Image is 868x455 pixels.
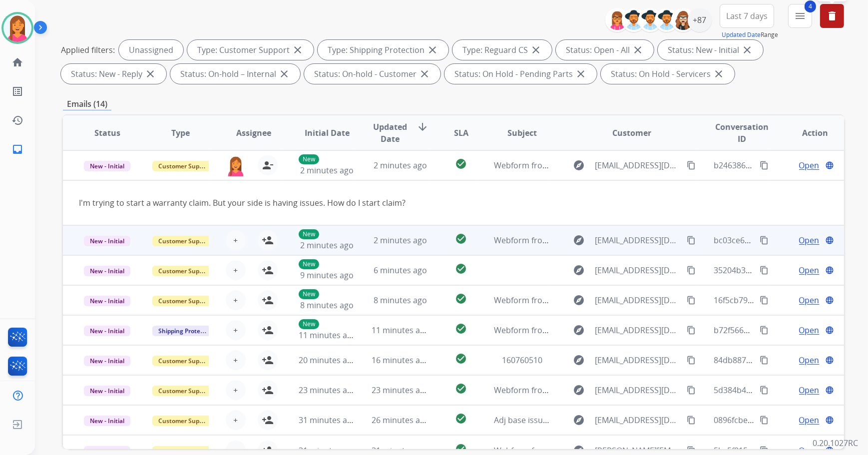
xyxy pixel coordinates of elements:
[299,229,319,239] p: New
[455,413,467,425] mat-icon: check_circle
[720,4,774,28] button: Last 7 days
[714,295,866,306] span: 16f5cb79-5e53-4749-a704-654cb2cbb53c
[79,197,682,209] div: I'm trying to start a warranty claim. But your side is having issues. How do I start claim?
[573,294,585,306] mat-icon: explore
[771,115,844,150] th: Action
[687,161,696,170] mat-icon: content_copy
[595,354,681,366] span: [EMAIL_ADDRESS][DOMAIN_NAME]
[419,68,431,80] mat-icon: close
[119,40,183,60] div: Unassigned
[455,353,467,365] mat-icon: check_circle
[61,44,115,56] p: Applied filters:
[825,236,834,245] mat-icon: language
[61,64,166,84] div: Status: New - Reply
[234,384,238,396] span: +
[187,40,314,60] div: Type: Customer Support
[171,127,190,139] span: Type
[595,324,681,336] span: [EMAIL_ADDRESS][DOMAIN_NAME]
[494,415,660,426] span: Adj base issue [PERSON_NAME] 367G249409
[455,233,467,245] mat-icon: check_circle
[502,355,542,366] span: 160760510
[820,4,844,28] button: Clear All
[595,294,681,306] span: [EMAIL_ADDRESS][DOMAIN_NAME]
[573,354,585,366] mat-icon: explore
[825,416,834,425] mat-icon: language
[262,384,274,396] mat-icon: person_add
[226,350,246,370] button: +
[292,44,304,56] mat-icon: close
[374,265,427,276] span: 6 minutes ago
[305,127,350,139] span: Initial Date
[799,264,820,276] span: Open
[595,234,681,246] span: [EMAIL_ADDRESS][DOMAIN_NAME]
[799,234,820,246] span: Open
[226,260,246,280] button: +
[84,356,130,366] span: New - Initial
[452,40,552,60] div: Type: Reguard CS
[226,155,246,176] img: agent-avatar
[444,64,597,84] div: Status: On Hold - Pending Parts
[299,289,319,299] p: New
[152,356,217,366] span: Customer Support
[11,56,23,68] mat-icon: home
[726,14,768,18] span: Last 7 days
[84,296,130,306] span: New - Initial
[714,265,861,276] span: 35204b33-fbba-4021-bdad-cff76af8e5fb
[595,384,681,396] span: [EMAIL_ADDRESS][DOMAIN_NAME]
[234,234,238,246] span: +
[687,356,696,365] mat-icon: content_copy
[3,14,31,42] img: avatar
[595,414,681,426] span: [EMAIL_ADDRESS][DOMAIN_NAME]
[760,416,769,425] mat-icon: content_copy
[799,354,820,366] span: Open
[374,160,427,171] span: 2 minutes ago
[687,326,696,335] mat-icon: content_copy
[714,325,865,336] span: b72f5660-f0ad-440d-83a0-a85c7eae26a9
[299,319,319,329] p: New
[714,121,771,145] span: Conversation ID
[722,31,761,39] button: Updated Date
[760,326,769,335] mat-icon: content_copy
[84,161,130,171] span: New - Initial
[687,416,696,425] mat-icon: content_copy
[760,356,769,365] mat-icon: content_copy
[760,236,769,245] mat-icon: content_copy
[226,230,246,250] button: +
[714,355,865,366] span: 84db8871-704f-4d57-89b5-62c2af3252e1
[374,295,427,306] span: 8 minutes ago
[573,264,585,276] mat-icon: explore
[613,127,652,139] span: Customer
[299,259,319,269] p: New
[226,380,246,400] button: +
[494,325,720,336] span: Webform from [EMAIL_ADDRESS][DOMAIN_NAME] on [DATE]
[573,324,585,336] mat-icon: explore
[427,44,438,56] mat-icon: close
[825,296,834,305] mat-icon: language
[417,121,429,133] mat-icon: arrow_downward
[799,324,820,336] span: Open
[84,236,130,246] span: New - Initial
[494,160,720,171] span: Webform from [EMAIL_ADDRESS][DOMAIN_NAME] on [DATE]
[63,98,111,110] p: Emails (14)
[152,416,217,426] span: Customer Support
[556,40,654,60] div: Status: Open - All
[152,161,217,171] span: Customer Support
[455,293,467,305] mat-icon: check_circle
[262,159,274,171] mat-icon: person_remove
[234,354,238,366] span: +
[94,127,120,139] span: Status
[234,414,238,426] span: +
[144,68,156,80] mat-icon: close
[760,296,769,305] mat-icon: content_copy
[152,386,217,396] span: Customer Support
[152,266,217,276] span: Customer Support
[300,270,354,281] span: 9 minutes ago
[713,68,725,80] mat-icon: close
[152,326,221,336] span: Shipping Protection
[741,44,753,56] mat-icon: close
[226,410,246,430] button: +
[152,296,217,306] span: Customer Support
[234,264,238,276] span: +
[455,158,467,170] mat-icon: check_circle
[714,235,864,246] span: bc03ce6b-2610-48c9-a3c3-d533d97aff1a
